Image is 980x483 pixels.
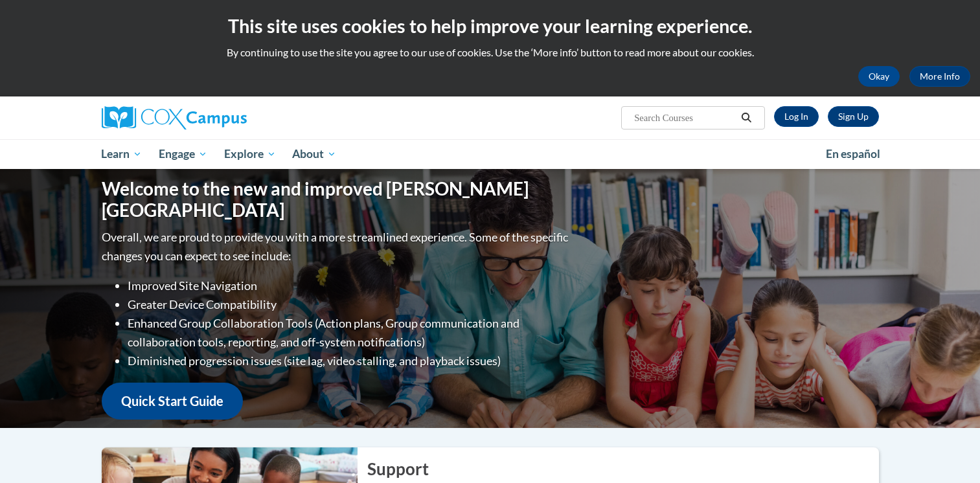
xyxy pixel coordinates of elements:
li: Diminished progression issues (site lag, video stalling, and playback issues) [128,352,571,370]
a: Engage [150,139,216,169]
a: Register [828,106,879,127]
p: Overall, we are proud to provide you with a more streamlined experience. Some of the specific cha... [102,228,571,265]
h1: Welcome to the new and improved [PERSON_NAME][GEOGRAPHIC_DATA] [102,178,571,221]
a: Log In [774,106,819,127]
p: By continuing to use the site you agree to our use of cookies. Use the ‘More info’ button to read... [10,45,970,60]
button: Search [736,110,756,126]
li: Improved Site Navigation [128,276,571,295]
li: Greater Device Compatibility [128,295,571,314]
a: Cox Campus [102,106,348,129]
h2: Support [367,457,879,480]
a: Explore [216,139,284,169]
button: Okay [858,66,900,87]
a: Learn [93,139,151,169]
a: More Info [909,66,970,87]
input: Search Courses [633,110,736,126]
span: En español [826,147,880,161]
a: About [284,139,345,169]
img: Cox Campus [102,106,247,129]
li: Enhanced Group Collaboration Tools (Action plans, Group communication and collaboration tools, re... [128,314,571,352]
a: Quick Start Guide [102,383,243,420]
div: Main menu [82,139,898,169]
span: Engage [159,146,207,162]
span: Learn [101,146,142,162]
span: About [292,146,336,162]
a: En español [817,140,889,168]
h2: This site uses cookies to help improve your learning experience. [10,13,970,39]
span: Explore [224,146,276,162]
